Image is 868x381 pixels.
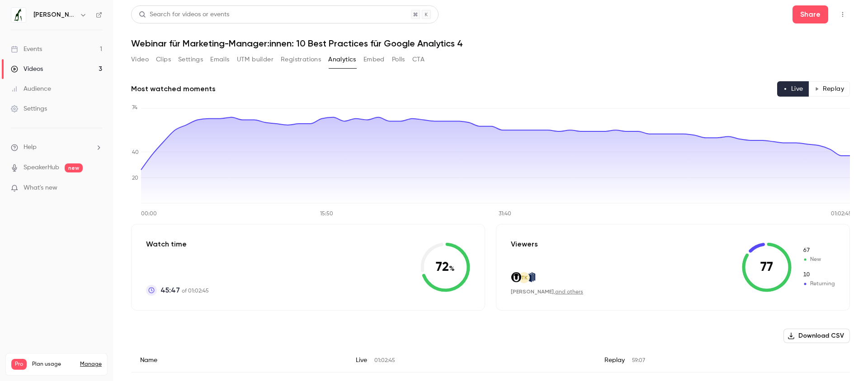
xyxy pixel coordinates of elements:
div: Replay [595,348,850,372]
tspan: 40 [132,150,139,155]
span: 59:07 [632,358,645,363]
div: Videos [11,65,43,74]
span: 01:02:45 [374,358,395,363]
span: 45:47 [160,285,180,296]
button: Settings [178,52,203,67]
span: new [65,163,83,172]
tspan: 20 [132,176,138,181]
div: Search for videos or events [139,10,229,19]
button: Share [793,5,828,23]
button: Registrations [281,52,321,67]
span: New [802,246,835,255]
button: Clips [156,52,171,67]
span: New [802,256,835,264]
p: of 01:02:45 [160,285,209,296]
div: Live [347,348,595,372]
span: Plan usage [32,361,75,368]
img: portamundi.org [527,272,537,282]
div: Settings [11,104,47,113]
tspan: 15:50 [320,211,333,217]
li: help-dropdown-opener [11,143,102,152]
button: Emails [210,52,229,67]
button: Top Bar Actions [835,7,850,22]
tspan: 01:02:45 [831,211,852,217]
button: CTA [412,52,425,67]
div: Name [131,348,347,372]
p: Viewers [511,239,538,250]
span: [PERSON_NAME] [511,288,554,295]
img: umushroom.com [511,272,521,282]
button: Analytics [328,52,356,67]
h6: [PERSON_NAME] von [PERSON_NAME] IMPACT [33,10,76,19]
span: Returning [802,280,835,288]
a: and others [555,289,583,295]
a: Manage [80,361,102,368]
button: Polls [392,52,405,67]
h1: Webinar für Marketing-Manager:innen: 10 Best Practices für Google Analytics 4 [131,38,850,49]
button: Embed [363,52,385,67]
a: SpeakerHub [24,163,59,172]
button: Live [777,81,809,97]
span: What's new [24,183,57,193]
tspan: 31:40 [499,211,511,217]
span: Tk [521,274,528,282]
tspan: 00:00 [141,211,157,217]
img: Jung von Matt IMPACT [11,8,26,22]
tspan: 74 [132,105,137,111]
div: Events [11,45,42,54]
span: Help [24,143,37,152]
p: Watch time [146,239,209,250]
h2: Most watched moments [131,84,216,94]
span: Returning [802,271,835,279]
div: Audience [11,84,51,93]
button: Video [131,52,149,67]
button: Replay [809,81,850,97]
button: Download CSV [783,329,850,343]
div: , [511,288,583,296]
button: UTM builder [237,52,274,67]
span: Pro [11,359,27,370]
